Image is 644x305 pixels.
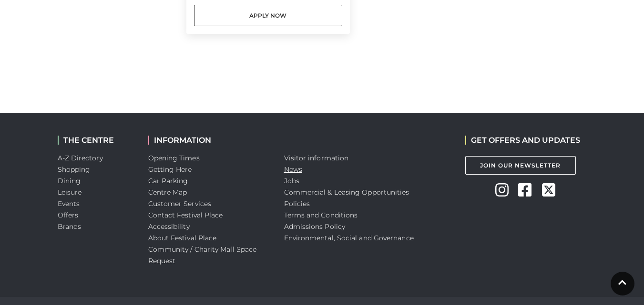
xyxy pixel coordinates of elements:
[148,234,217,242] a: About Festival Place
[148,199,212,208] a: Customer Services
[58,211,79,219] a: Offers
[284,154,349,162] a: Visitor information
[148,136,270,145] h2: INFORMATION
[58,136,134,145] h2: THE CENTRE
[148,245,257,265] a: Community / Charity Mall Space Request
[284,165,302,174] a: News
[58,165,91,174] a: Shopping
[148,154,200,162] a: Opening Times
[194,5,343,26] a: Apply Now
[284,211,358,219] a: Terms and Conditions
[58,188,82,197] a: Leisure
[58,154,103,162] a: A-Z Directory
[148,222,190,231] a: Accessibility
[465,156,576,175] a: Join Our Newsletter
[148,177,188,185] a: Car Parking
[58,222,82,231] a: Brands
[284,199,310,208] a: Policies
[465,136,580,145] h2: GET OFFERS AND UPDATES
[148,188,187,197] a: Centre Map
[58,199,80,208] a: Events
[284,234,414,242] a: Environmental, Social and Governance
[284,177,299,185] a: Jobs
[148,165,192,174] a: Getting Here
[58,177,81,185] a: Dining
[148,211,223,219] a: Contact Festival Place
[284,222,346,231] a: Admissions Policy
[284,188,409,197] a: Commercial & Leasing Opportunities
